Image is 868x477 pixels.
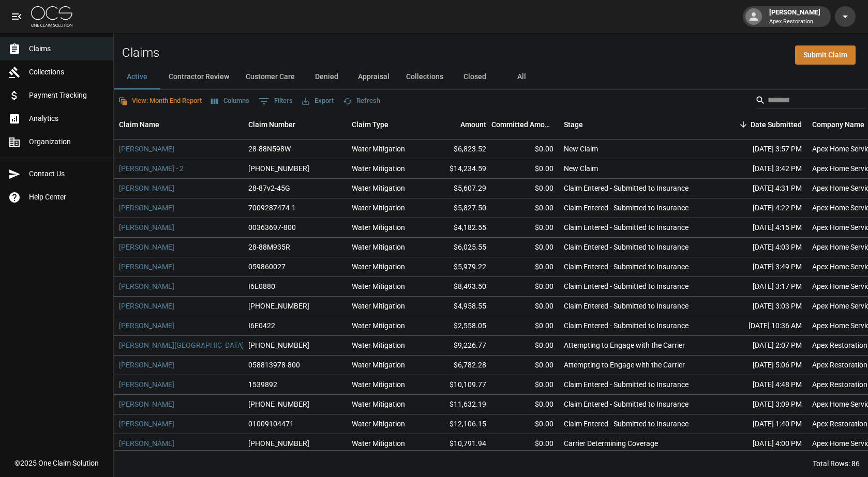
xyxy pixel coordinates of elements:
div: $14,234.59 [424,159,491,179]
div: Claim Entered - Submitted to Insurance [564,320,689,331]
div: $10,109.77 [424,375,491,395]
div: [DATE] 4:22 PM [714,198,807,218]
div: New Claim [564,144,598,154]
div: Water Mitigation [352,144,405,154]
div: [DATE] 4:31 PM [714,179,807,198]
div: Attempting to Engage with the Carrier [564,360,685,370]
div: Water Mitigation [352,419,405,429]
div: I6E0880 [248,281,275,291]
a: [PERSON_NAME] [119,320,174,331]
div: Claim Type [347,110,424,139]
div: [DATE] 10:36 AM [714,316,807,336]
a: [PERSON_NAME] [119,360,174,370]
div: 28-87v2-45G [248,183,290,193]
div: $6,823.52 [424,140,491,159]
button: Contractor Review [160,65,237,89]
div: Total Rows: 86 [813,458,860,469]
div: Water Mitigation [352,242,405,252]
div: Date Submitted [714,110,807,139]
div: 059860027 [248,261,286,272]
div: $0.00 [491,218,559,238]
div: Stage [564,110,583,139]
div: Water Mitigation [352,301,405,311]
div: Claim Entered - Submitted to Insurance [564,301,689,311]
div: $0.00 [491,375,559,395]
div: $4,958.55 [424,297,491,316]
a: Submit Claim [795,45,856,65]
div: [DATE] 3:03 PM [714,297,807,316]
a: [PERSON_NAME] [119,301,174,311]
div: Attempting to Engage with the Carrier [564,340,685,350]
div: [DATE] 3:49 PM [714,257,807,277]
div: Amount [460,110,486,139]
div: [DATE] 4:48 PM [714,375,807,395]
div: 7009287474-1 [248,203,296,213]
div: [DATE] 1:40 PM [714,414,807,434]
div: $6,025.55 [424,238,491,257]
button: Select columns [208,93,252,109]
a: [PERSON_NAME] [119,438,174,449]
div: [DATE] 3:42 PM [714,159,807,179]
span: Payment Tracking [29,90,105,101]
button: Refresh [340,93,383,109]
div: Apex Restoration [812,419,867,429]
span: Contact Us [29,168,105,179]
div: [DATE] 4:03 PM [714,238,807,257]
div: Claim Entered - Submitted to Insurance [564,203,689,213]
div: [PERSON_NAME] [765,7,825,26]
button: All [498,65,545,89]
div: 01-009-123744 [248,163,309,174]
div: $10,791.94 [424,434,491,454]
div: Company Name [812,110,864,139]
a: [PERSON_NAME] [119,399,174,409]
span: Claims [29,43,105,54]
div: dynamic tabs [114,65,868,89]
div: [DATE] 3:09 PM [714,395,807,414]
p: Apex Restoration [769,18,820,26]
button: View: Month End Report [116,93,204,109]
button: Collections [398,65,452,89]
span: Help Center [29,192,105,203]
div: $0.00 [491,159,559,179]
div: Water Mitigation [352,438,405,449]
div: Claim Entered - Submitted to Insurance [564,419,689,429]
div: Claim Entered - Submitted to Insurance [564,242,689,252]
div: Claim Number [243,110,347,139]
button: Closed [452,65,498,89]
a: [PERSON_NAME] [119,242,174,252]
div: $5,979.22 [424,257,491,277]
div: [DATE] 2:07 PM [714,336,807,356]
div: Water Mitigation [352,163,405,174]
div: Water Mitigation [352,261,405,272]
div: Committed Amount [491,110,553,139]
h2: Claims [122,45,159,60]
div: [DATE] 4:15 PM [714,218,807,238]
div: $0.00 [491,316,559,336]
div: Search [755,92,866,111]
div: Water Mitigation [352,183,405,193]
div: 058813978-800 [248,360,300,370]
a: [PERSON_NAME][GEOGRAPHIC_DATA] [119,340,244,350]
img: ocs-logo-white-transparent.png [31,6,72,27]
button: Show filters [256,93,295,110]
div: Water Mitigation [352,360,405,370]
a: [PERSON_NAME] - 2 [119,163,184,174]
a: [PERSON_NAME] [119,183,174,193]
button: Export [300,93,336,109]
div: Claim Type [352,110,388,139]
div: 01-009-120731 [248,340,309,350]
div: Claim Entered - Submitted to Insurance [564,399,689,409]
div: [DATE] 5:06 PM [714,356,807,375]
div: $12,106.15 [424,414,491,434]
div: $0.00 [491,277,559,297]
div: Apex Restoration [812,340,867,350]
div: Water Mitigation [352,222,405,233]
div: New Claim [564,163,598,174]
div: Claim Entered - Submitted to Insurance [564,281,689,291]
div: 00363697-800 [248,222,296,233]
a: [PERSON_NAME] [119,261,174,272]
div: $5,827.50 [424,198,491,218]
div: $11,632.19 [424,395,491,414]
div: Claim Entered - Submitted to Insurance [564,261,689,272]
span: Organization [29,136,105,147]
